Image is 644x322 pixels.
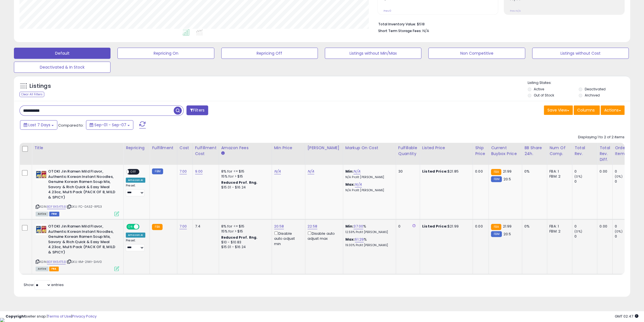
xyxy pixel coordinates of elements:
[94,122,126,128] span: Sep-01 - Sep-07
[36,212,48,216] span: All listings currently available for purchase on Amazon
[274,230,301,246] div: Disable auto adjust min
[30,82,51,90] h5: Listings
[353,169,360,174] a: N/A
[36,169,47,180] img: 51RZjw5mkwL._SL40_.jpg
[47,204,66,209] a: B0F8K54T5B
[195,169,203,174] a: 9.00
[422,224,468,229] div: $21.99
[491,176,502,182] small: FBM
[6,314,26,319] strong: Copyright
[574,229,582,234] small: (0%)
[308,169,314,174] a: N/A
[36,224,119,270] div: ASIN:
[549,145,570,157] div: Num of Comp.
[345,224,392,234] div: %
[221,235,258,240] b: Reduced Prof. Rng.
[221,169,267,174] div: 8% for <= $15
[491,231,502,237] small: FBM
[36,224,47,235] img: 51RZjw5mkwL._SL40_.jpg
[355,237,364,242] a: 61.29
[378,22,416,26] b: Total Inventory Value:
[152,224,162,230] small: FBA
[353,224,363,229] a: 37.00
[221,180,258,185] b: Reduced Prof. Rng.
[126,239,145,251] div: Preset:
[398,224,416,229] div: 0
[615,169,637,174] div: 0
[503,224,512,229] span: 21.99
[534,87,544,91] label: Active
[274,169,281,174] a: N/A
[195,145,217,157] div: Fulfillment Cost
[308,145,341,151] div: [PERSON_NAME]
[221,224,267,229] div: 8% for <= $15
[574,105,600,115] button: Columns
[325,48,421,59] button: Listings without Min/Max
[574,145,595,157] div: Total Rev.
[221,240,267,245] div: $10 - $10.83
[599,224,608,229] div: 0.00
[221,185,267,190] div: $15.01 - $16.24
[36,267,48,271] span: All listings currently available for purchase on Amazon
[6,314,97,319] div: seller snap | |
[221,174,267,179] div: 15% for > $15
[491,224,501,230] small: FBA
[186,105,208,115] button: Filters
[67,260,102,264] span: | SKU: KM-2IWI-SHV0
[180,169,187,174] a: 7.00
[180,145,190,151] div: Cost
[345,145,394,151] div: Markup on Cost
[585,93,600,98] label: Archived
[86,120,133,130] button: Sep-01 - Sep-07
[544,105,573,115] button: Save View
[221,145,269,151] div: Amazon Fees
[117,48,214,59] button: Repricing On
[475,145,486,157] div: Ship Price
[524,169,543,174] div: 0%
[221,151,225,156] small: Amazon Fees.
[428,48,525,59] button: Non Competitive
[221,229,267,234] div: 15% for > $15
[577,107,595,113] span: Columns
[308,230,339,241] div: Disable auto adjust max
[532,48,629,59] button: Listings without Cost
[422,169,448,174] b: Listed Price:
[14,48,110,59] button: Default
[503,176,511,182] span: 20.5
[14,62,110,73] button: Deactivated & In Stock
[534,93,554,98] label: Out of Stock
[398,145,417,157] div: Fulfillable Quantity
[195,224,215,229] div: 7.4
[574,174,582,179] small: (0%)
[615,174,623,179] small: (0%)
[48,314,71,319] a: Terms of Use
[126,178,145,183] div: Amazon AI
[274,224,284,229] a: 20.58
[49,212,59,216] span: FBM
[180,224,187,229] a: 7.00
[475,224,484,229] div: 0.00
[524,145,545,157] div: BB Share 24h.
[152,145,174,151] div: Fulfillment
[345,243,392,247] p: 19.00% Profit [PERSON_NAME]
[28,122,50,128] span: Last 7 Days
[615,234,637,239] div: 0
[503,169,512,174] span: 21.99
[398,169,416,174] div: 30
[345,230,392,234] p: 12.59% Profit [PERSON_NAME]
[615,229,623,234] small: (0%)
[139,224,148,229] span: OFF
[343,143,396,165] th: The percentage added to the cost of goods (COGS) that forms the calculator for Min & Max prices.
[48,224,116,256] b: OTOKI Jin Ramen Mild Flavor, Authentic Korean Instant Noodles, Genuine Korean Ramen Soup Mix, Sav...
[355,182,362,187] a: N/A
[20,120,57,130] button: Last 7 Days
[67,204,102,209] span: | SKU: FC-0A3Z-RPS3
[221,48,318,59] button: Repricing Off
[129,170,138,174] span: OFF
[274,145,303,151] div: Min Price
[126,233,145,238] div: Amazon AI
[549,229,568,234] div: FBM: 2
[503,231,511,237] span: 20.5
[615,145,635,157] div: Ordered Items
[422,28,429,33] span: N/A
